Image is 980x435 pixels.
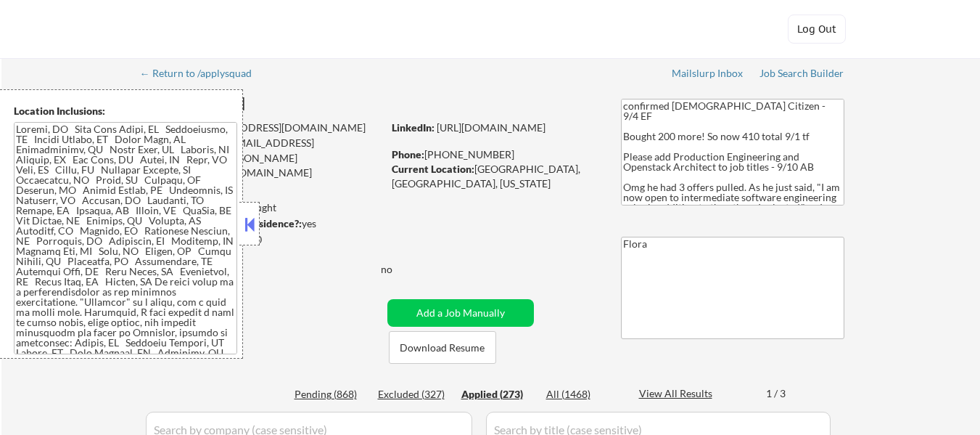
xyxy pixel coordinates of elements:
[141,200,382,215] div: 270 sent / 410 bought
[639,386,717,401] div: View All Results
[140,68,265,82] a: ← Return to /applysquad
[788,15,846,44] button: Log Out
[759,68,844,82] a: Job Search Builder
[672,68,744,82] a: Mailslurp Inbox
[142,121,382,135] div: [EMAIL_ADDRESS][DOMAIN_NAME]
[295,387,367,402] div: Pending (868)
[392,121,435,134] strong: LinkedIn:
[141,94,440,113] div: [PERSON_NAME]
[437,121,545,134] a: [URL][DOMAIN_NAME]
[142,136,382,164] div: [EMAIL_ADDRESS][DOMAIN_NAME]
[392,163,474,175] strong: Current Location:
[461,387,534,402] div: Applied (273)
[759,68,844,78] div: Job Search Builder
[392,147,597,162] div: [PHONE_NUMBER]
[141,151,382,179] div: [PERSON_NAME][EMAIL_ADDRESS][DOMAIN_NAME]
[387,299,534,327] button: Add a Job Manually
[381,262,422,277] div: no
[378,387,450,402] div: Excluded (327)
[672,68,744,78] div: Mailslurp Inbox
[766,386,799,401] div: 1 / 3
[140,68,265,78] div: ← Return to /applysquad
[389,331,496,364] button: Download Resume
[392,148,424,160] strong: Phone:
[546,387,619,402] div: All (1468)
[14,104,237,118] div: Location Inclusions:
[392,162,597,190] div: [GEOGRAPHIC_DATA], [GEOGRAPHIC_DATA], [US_STATE]
[141,232,382,247] div: $150,000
